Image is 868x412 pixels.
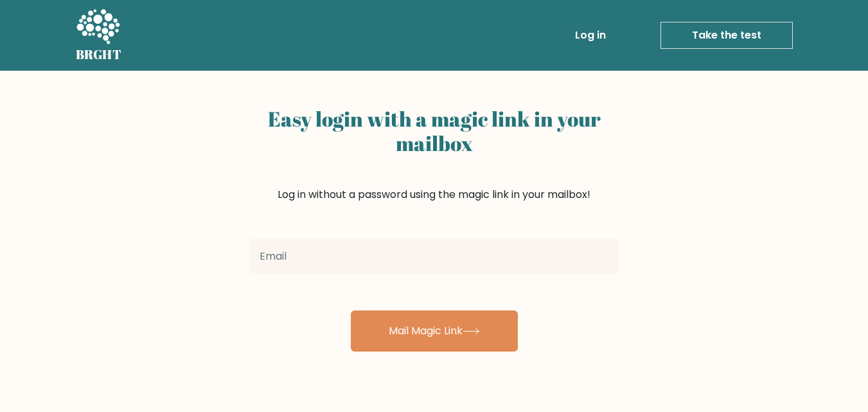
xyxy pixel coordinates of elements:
button: Mail Magic Link [351,310,518,352]
a: BRGHT [76,5,122,66]
h5: BRGHT [76,47,122,62]
a: Log in [570,22,611,48]
div: Log in without a password using the magic link in your mailbox! [249,102,619,233]
a: Take the test [660,22,793,49]
input: Email [249,238,619,274]
h2: Easy login with a magic link in your mailbox [249,107,619,156]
